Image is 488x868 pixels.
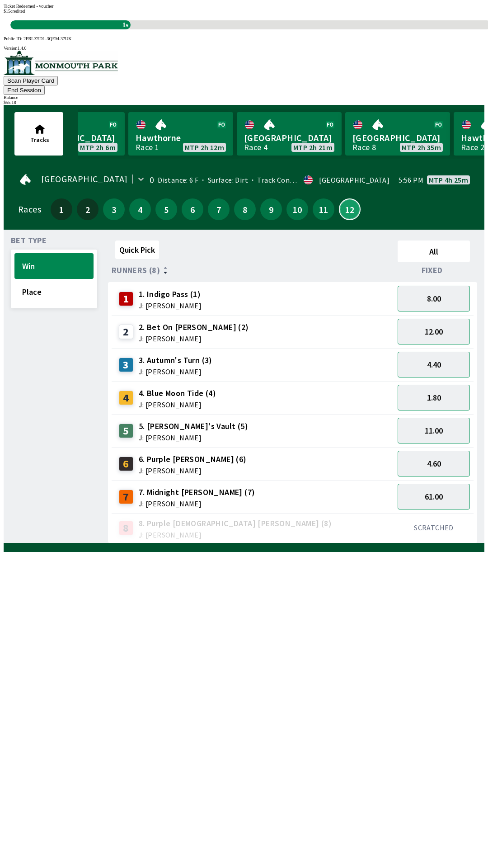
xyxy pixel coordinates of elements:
button: 12 [339,198,361,220]
button: All [398,241,470,262]
button: 8 [234,198,256,220]
span: 2. Bet On [PERSON_NAME] (2) [139,321,249,333]
span: 5 [158,206,175,212]
span: 1. Indigo Pass (1) [139,288,202,300]
span: Quick Pick [119,245,155,255]
button: 61.00 [398,484,470,509]
button: 3 [103,198,125,220]
button: 11.00 [398,418,470,443]
span: Surface: Dirt [198,175,248,184]
a: [GEOGRAPHIC_DATA]Race 8MTP 2h 35m [345,112,450,156]
span: Hawthorne [136,132,226,144]
button: Quick Pick [115,241,159,259]
span: J: [PERSON_NAME] [139,500,255,507]
span: 8.00 [427,293,441,304]
div: 4 [119,391,133,405]
span: J: [PERSON_NAME] [139,401,216,408]
span: 5. [PERSON_NAME]'s Vault (5) [139,420,248,432]
span: J: [PERSON_NAME] [139,531,332,538]
span: 3. Autumn's Turn (3) [139,354,212,366]
div: Public ID: [4,36,484,41]
span: 11 [315,206,332,212]
span: J: [PERSON_NAME] [139,467,247,474]
span: All [402,246,466,257]
span: [GEOGRAPHIC_DATA] [352,132,443,144]
button: 10 [286,198,308,220]
span: 10 [289,206,306,212]
button: 4.40 [398,352,470,377]
span: $ 15 credited [4,9,25,14]
button: 5 [155,198,177,220]
div: SCRATCHED [398,523,470,532]
button: 9 [260,198,282,220]
span: Tracks [30,136,49,144]
span: Track Condition: Firm [248,175,328,184]
span: 4 [131,206,149,212]
span: MTP 2h 6m [80,144,116,151]
span: 8 [236,206,253,212]
span: 6 [184,206,201,212]
span: MTP 2h 21m [293,144,333,151]
span: 7 [210,206,227,212]
div: Fixed [394,266,474,275]
span: 4.60 [427,458,441,469]
div: Ticket Redeemed - voucher [4,4,484,9]
span: 1 [53,206,70,212]
span: 9 [263,206,280,212]
span: 1s [120,19,131,31]
span: 2 [79,206,96,212]
span: Bet Type [11,237,47,244]
button: 4 [129,198,151,220]
span: J: [PERSON_NAME] [139,302,202,309]
span: Fixed [422,267,443,274]
span: 7. Midnight [PERSON_NAME] (7) [139,486,255,498]
span: 4. Blue Moon Tide (4) [139,387,216,399]
span: [GEOGRAPHIC_DATA] [41,175,128,183]
span: 3 [105,206,122,212]
span: Place [22,287,86,297]
div: 7 [119,490,133,504]
button: 4.60 [398,451,470,476]
a: [GEOGRAPHIC_DATA]Race 4MTP 2h 21m [237,112,342,156]
img: venue logo [4,51,118,75]
span: Distance: 6 F [158,175,198,184]
div: Races [18,206,41,213]
span: 1.80 [427,392,441,403]
button: 7 [208,198,230,220]
span: 6. Purple [PERSON_NAME] (6) [139,453,247,465]
span: Runners (8) [112,267,160,274]
div: 1 [119,292,133,306]
div: 5 [119,424,133,438]
button: End Session [4,85,45,95]
span: Win [22,261,86,271]
span: 61.00 [425,491,443,502]
span: 11.00 [425,425,443,436]
button: 11 [313,198,334,220]
div: Race 8 [352,144,376,151]
button: 2 [77,198,99,220]
div: $ 55.18 [4,100,484,105]
div: 0 [150,176,154,184]
button: Scan Player Card [4,76,58,85]
div: 8 [119,521,133,535]
span: J: [PERSON_NAME] [139,434,248,441]
span: 4.40 [427,359,441,370]
div: Balance [4,95,484,100]
div: Race 1 [136,144,159,151]
button: 8.00 [398,286,470,311]
span: 8. Purple [DEMOGRAPHIC_DATA] [PERSON_NAME] (8) [139,518,332,529]
button: Tracks [14,112,63,156]
button: 1.80 [398,385,470,410]
span: MTP 4h 25m [429,176,468,184]
a: HawthorneRace 1MTP 2h 12m [128,112,233,156]
div: Race 4 [244,144,267,151]
button: Win [14,253,94,279]
div: Runners (8) [112,266,394,275]
span: J: [PERSON_NAME] [139,368,212,375]
div: 6 [119,457,133,471]
button: 6 [182,198,203,220]
span: 5:56 PM [399,176,423,184]
button: 12.00 [398,319,470,344]
div: [GEOGRAPHIC_DATA] [319,176,389,184]
div: 2 [119,325,133,339]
